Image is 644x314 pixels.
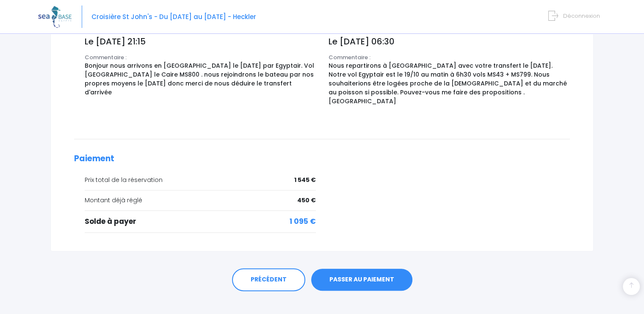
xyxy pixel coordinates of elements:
div: Solde à payer [85,216,316,227]
h2: Paiement [74,154,570,164]
span: 450 € [297,196,316,205]
div: Prix total de la réservation [85,176,316,185]
p: Nous repartirons à [GEOGRAPHIC_DATA] avec votre transfert le [DATE]. Notre vol Egyptair est le 19... [329,61,570,106]
span: Déconnexion [563,12,600,20]
span: Croisière St John's - Du [DATE] au [DATE] - Heckler [91,12,256,21]
a: PASSER AU PAIEMENT [311,269,412,291]
span: Commentaire : [329,53,370,61]
p: Bonjour nous arrivons en [GEOGRAPHIC_DATA] le [DATE] par Egyptair. Vol [GEOGRAPHIC_DATA] le Caire... [85,61,316,97]
span: 1 545 € [294,176,316,185]
div: Montant déjà réglé [85,196,316,205]
span: Commentaire : [85,53,127,61]
p: Le [DATE] 06:30 [329,35,570,48]
a: PRÉCÉDENT [232,268,305,291]
span: 1 095 € [290,216,316,227]
p: Le [DATE] 21:15 [85,35,316,48]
